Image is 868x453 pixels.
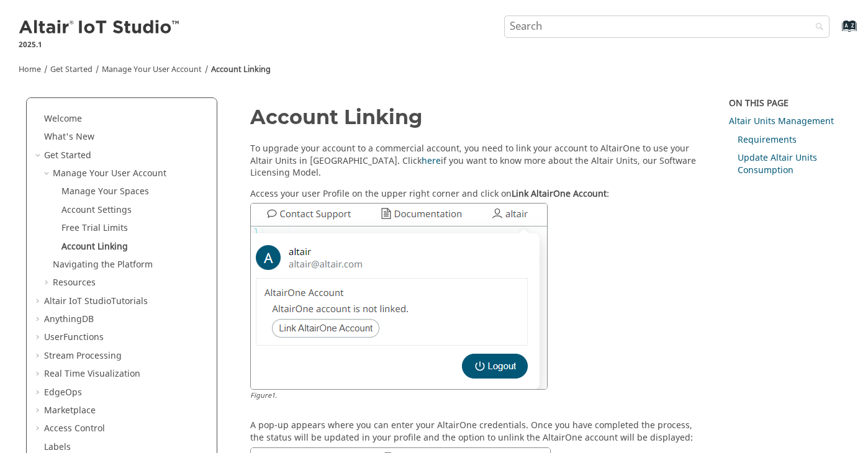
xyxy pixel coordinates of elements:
span: Expand Access Control [34,423,44,435]
span: Collapse Get Started [34,150,44,162]
a: Stream Processing [44,349,122,362]
span: Expand Altair IoT StudioTutorials [34,295,44,308]
a: Resources [53,276,96,289]
a: Altair Units Management [729,115,834,128]
span: Figure [250,390,277,401]
a: Account Settings [61,204,132,217]
span: Expand Marketplace [34,405,44,417]
a: Go to index terms page [822,25,850,38]
span: 1 [271,390,275,401]
a: Marketplace [44,404,96,417]
img: Altair IoT Studio [19,18,181,38]
a: Welcome [44,112,82,125]
a: here [422,155,441,168]
a: Manage Your User Account [53,167,166,180]
span: Expand Real Time Visualization [34,368,44,380]
a: UserFunctions [44,331,104,344]
span: Expand AnythingDB [34,313,44,326]
span: Expand UserFunctions [34,331,44,344]
span: Expand EdgeOps [34,387,44,399]
a: Free Trial Limits [61,222,128,235]
a: Altair IoT StudioTutorials [44,295,148,308]
a: Get Started [50,64,93,75]
span: Access your user Profile on the upper right corner and click on : [250,185,609,200]
h1: Account Linking [250,106,703,128]
a: Manage Your Spaces [61,185,149,198]
a: AnythingDB [44,313,94,326]
a: Account Linking [61,240,128,253]
span: Expand Stream Processing [34,350,44,362]
a: Manage Your User Account [102,64,202,75]
span: Link AltairOne Account [512,187,607,200]
a: Home [19,64,41,75]
button: Search [799,16,834,40]
div: On this page [729,97,868,110]
p: To upgrade your account to a commercial account, you need to link your account to AltairOne to us... [250,143,703,179]
span: . [275,390,277,401]
a: Navigating the Platform [53,258,153,271]
a: Real Time Visualization [44,367,140,380]
span: Collapse Manage Your User Account [43,168,53,180]
img: link_account.png [250,203,548,390]
a: EdgeOps [44,386,82,399]
span: Expand Resources [43,277,53,289]
a: Account Linking [211,64,271,75]
a: Requirements [738,133,797,146]
a: Get Started [44,149,91,162]
span: Altair IoT Studio [44,295,111,308]
a: Update Altair Units Consumption [738,151,817,177]
a: What's New [44,130,94,143]
input: Search query [504,16,830,38]
p: 2025.1 [19,39,181,50]
a: Access Control [44,422,105,435]
span: Functions [63,331,104,344]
